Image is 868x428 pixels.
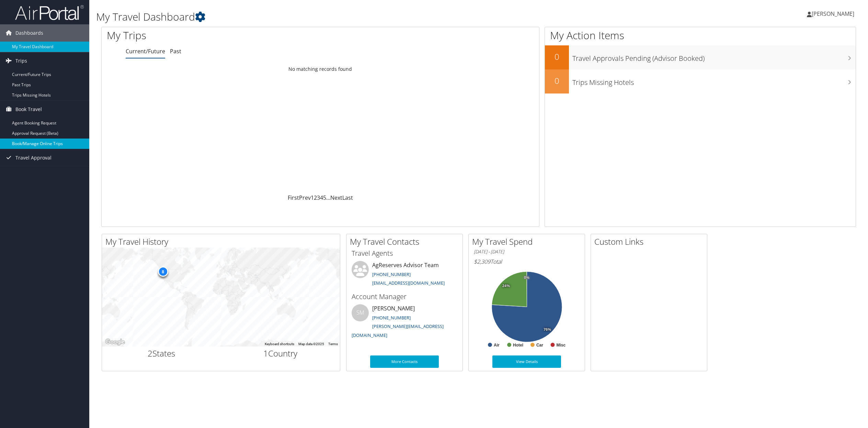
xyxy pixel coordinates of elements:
[474,258,490,265] span: $2,309
[494,343,500,348] text: Air
[545,45,856,69] a: 0Travel Approvals Pending (Advisor Booked)
[226,348,335,359] h2: Country
[107,348,216,359] h2: States
[15,52,27,69] span: Trips
[807,3,861,24] a: [PERSON_NAME]
[15,101,42,118] span: Book Travel
[352,292,457,301] h3: Account Manager
[328,342,338,346] a: Terms (opens in new tab)
[126,47,165,55] a: Current/Future
[594,236,707,248] h2: Custom Links
[102,63,539,75] td: No matching records found
[263,348,268,359] span: 1
[105,236,340,248] h2: My Travel History
[96,10,606,24] h1: My Travel Dashboard
[326,194,330,201] span: …
[348,304,461,341] li: [PERSON_NAME]
[330,194,342,201] a: Next
[536,343,543,348] text: Car
[812,10,854,18] span: [PERSON_NAME]
[545,51,569,63] h2: 0
[502,284,510,288] tspan: 24%
[372,280,445,286] a: [EMAIL_ADDRESS][DOMAIN_NAME]
[352,249,457,258] h3: Travel Agents
[288,194,299,201] a: First
[320,194,323,201] a: 4
[299,194,311,201] a: Prev
[372,271,411,277] a: [PHONE_NUMBER]
[370,355,439,368] a: More Contacts
[158,266,168,276] div: 8
[557,343,566,348] text: Misc
[513,343,523,348] text: Hotel
[545,75,569,87] h2: 0
[544,328,551,332] tspan: 76%
[352,304,369,321] div: SM
[474,249,580,255] h6: [DATE] - [DATE]
[545,28,856,43] h1: My Action Items
[148,348,152,359] span: 2
[352,323,444,338] a: [PERSON_NAME][EMAIL_ADDRESS][DOMAIN_NAME]
[492,355,561,368] a: View Details
[474,258,580,265] h6: Total
[348,261,461,289] li: AgReserves Advisor Team
[15,4,84,21] img: airportal-logo.png
[350,236,462,248] h2: My Travel Contacts
[265,342,294,347] button: Keyboard shortcuts
[317,194,320,201] a: 3
[545,69,856,94] a: 0Trips Missing Hotels
[372,315,411,321] a: [PHONE_NUMBER]
[298,342,324,346] span: Map data ©2025
[104,338,126,347] a: Open this area in Google Maps (opens a new window)
[170,47,181,55] a: Past
[104,338,126,347] img: Google
[472,236,585,248] h2: My Travel Spend
[107,28,352,43] h1: My Trips
[572,74,856,87] h3: Trips Missing Hotels
[323,194,326,201] a: 5
[311,194,314,201] a: 1
[572,50,856,63] h3: Travel Approvals Pending (Advisor Booked)
[314,194,317,201] a: 2
[342,194,353,201] a: Last
[15,149,52,166] span: Travel Approval
[524,276,529,280] tspan: 0%
[15,24,43,42] span: Dashboards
